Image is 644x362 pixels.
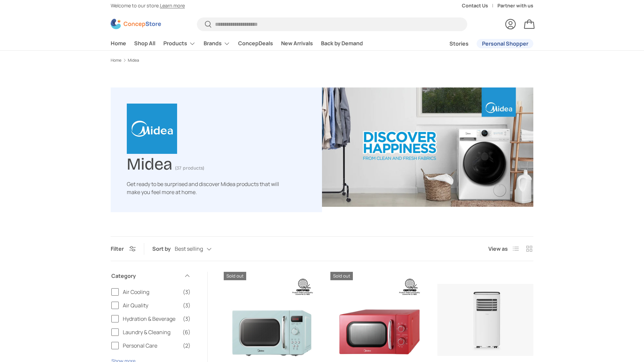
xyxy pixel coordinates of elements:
[134,37,155,50] a: Shop All
[183,342,191,350] span: (2)
[111,272,180,280] span: Category
[111,245,124,252] span: Filter
[449,37,469,50] a: Stories
[488,245,508,253] span: View as
[123,301,179,309] span: Air Quality
[321,37,363,50] a: Back by Demand
[477,39,533,48] a: Personal Shopper
[281,37,313,50] a: New Arrivals
[330,272,353,280] span: Sold out
[322,87,533,207] img: Midea
[160,2,185,9] a: Learn more
[123,328,178,336] span: Laundry & Cleaning
[128,58,139,62] a: Midea
[111,19,161,29] img: ConcepStore
[111,264,191,288] summary: Category
[152,245,175,253] label: Sort by
[183,288,191,296] span: (3)
[111,58,121,62] a: Home
[111,37,126,50] a: Home
[159,37,200,50] summary: Products
[433,37,533,50] nav: Secondary
[123,288,179,296] span: Air Cooling
[462,2,497,9] a: Contact Us
[123,315,179,323] span: Hydration & Beverage
[127,152,172,174] h1: Midea
[111,37,363,50] nav: Primary
[183,315,191,323] span: (3)
[204,37,230,50] a: Brands
[200,37,234,50] summary: Brands
[224,272,246,280] span: Sold out
[182,328,191,336] span: (6)
[111,245,136,252] button: Filter
[175,246,203,252] span: Best selling
[111,2,185,9] p: Welcome to our store.
[127,180,279,196] span: Get ready to be surprised and discover Midea products that will make you feel more at home.
[175,165,204,171] span: (37 products)
[497,2,533,9] a: Partner with us
[482,41,528,46] span: Personal Shopper
[111,57,533,63] nav: Breadcrumbs
[163,37,196,50] a: Products
[123,342,179,350] span: Personal Care
[183,301,191,309] span: (3)
[238,37,273,50] a: ConcepDeals
[175,243,225,255] button: Best selling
